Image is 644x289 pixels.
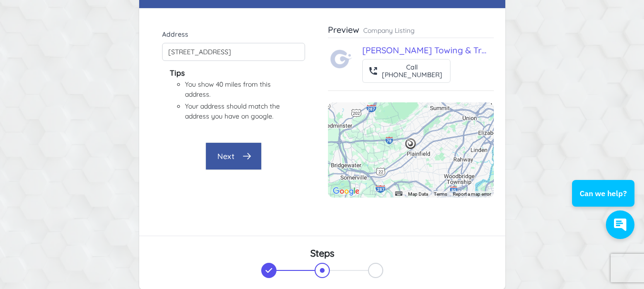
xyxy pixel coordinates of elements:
label: Address [162,30,305,39]
img: Google [330,185,362,198]
button: Keyboard shortcuts [395,191,402,196]
a: Open this area in Google Maps (opens a new window) [330,185,362,198]
li: Your address should match the address you have on google. [185,101,282,121]
a: [PERSON_NAME] Towing & Transport [362,45,513,56]
h3: Preview [328,24,359,36]
b: Tips [170,68,185,78]
li: You show 40 miles from this address. [185,80,282,100]
a: Report a map error [453,191,491,197]
button: Call[PHONE_NUMBER] [362,59,450,83]
button: Map Data [408,191,428,198]
h3: Steps [151,248,494,259]
img: Towing.com Logo [330,48,353,70]
button: Next [205,142,262,170]
input: Enter Mailing Address [162,43,305,61]
p: Company Listing [363,26,415,35]
div: Call [PHONE_NUMBER] [382,63,442,79]
a: Terms [434,191,447,197]
iframe: Conversations [565,154,644,249]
